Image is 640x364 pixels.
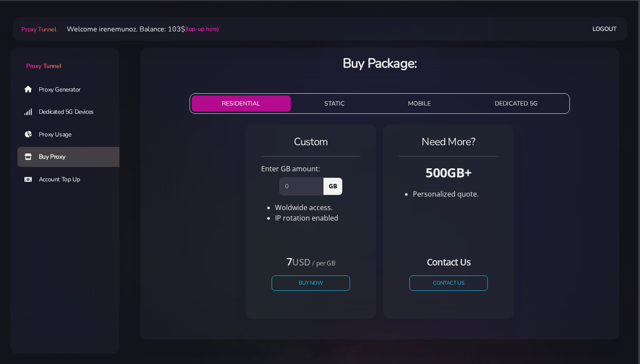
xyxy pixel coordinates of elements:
a: CONTACT US [409,276,488,291]
small: Contact Us [427,256,470,268]
input: 0 [279,177,323,195]
a: Proxy Usage [17,125,126,145]
li: Personalized quote. [413,189,498,199]
a: Account Top Up [17,170,126,190]
button: MOBILE [378,95,461,112]
button: RESIDENTIAL [192,95,291,112]
a: Proxy Tunnel [10,48,119,71]
a: Proxy Tunnel [20,22,56,36]
h3: Buy Package: [147,54,612,72]
h4: Need More? [399,135,498,149]
button: Buy Now [272,276,350,291]
a: Buy Proxy [17,147,126,167]
li: Woldwide access. [275,202,361,213]
a: (top-up here) [185,24,219,34]
h4: 7 [272,254,350,269]
button: STATIC [294,95,375,112]
a: Dedicated 5G Devices [17,102,126,122]
div: Enter GB amount: [256,163,366,174]
h3: 500GB+ [399,163,498,181]
span: GB [323,177,342,195]
h4: Custom [261,135,361,149]
span: Proxy Tunnel [26,62,61,70]
li: IP rotation enabled [275,213,361,223]
small: / per GB [312,259,335,267]
iframe: Webchat Widget [590,314,629,353]
button: DEDICATED 5G [465,95,568,112]
a: Logout [592,21,617,37]
small: USD [292,256,310,268]
li: Welcome irenemunoz. Balance: 103$ [56,24,219,34]
span: Proxy Tunnel [21,25,56,34]
a: Proxy Generator [17,79,126,99]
